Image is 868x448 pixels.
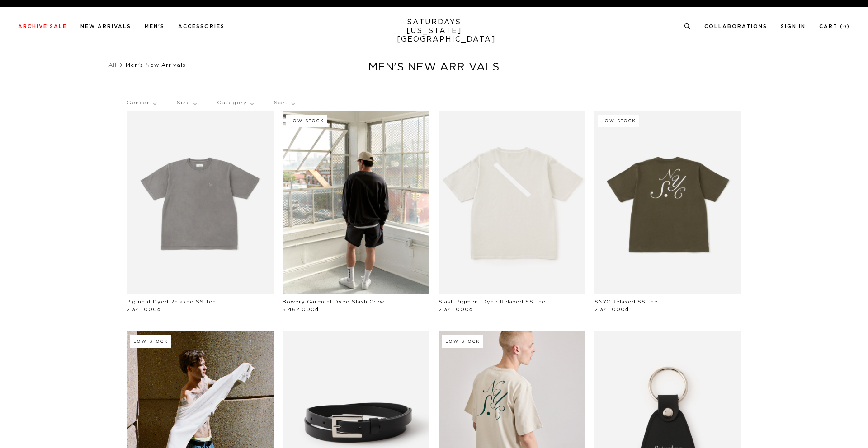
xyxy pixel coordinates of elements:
a: SNYC Relaxed SS Tee [594,299,658,304]
span: 2.341.000₫ [127,307,161,312]
a: Pigment Dyed Relaxed SS Tee [127,299,216,304]
span: 2.341.000₫ [439,307,473,312]
a: Bowery Garment Dyed Slash Crew [283,299,384,304]
small: 0 [843,25,847,29]
p: Category [217,93,254,113]
a: Slash Pigment Dyed Relaxed SS Tee [439,299,546,304]
p: Gender [127,93,156,113]
div: Low Stock [130,335,171,348]
span: Men's New Arrivals [126,62,186,68]
a: Men's [145,24,165,29]
a: Sign In [781,24,806,29]
div: Low Stock [598,115,639,127]
a: New Arrivals [80,24,131,29]
p: Sort [274,93,294,113]
a: Archive Sale [18,24,67,29]
div: Low Stock [442,335,483,348]
a: All [108,62,117,68]
a: Cart (0) [819,24,850,29]
p: Size [177,93,197,113]
span: 2.341.000₫ [594,307,629,312]
div: Low Stock [286,115,327,127]
span: 5.462.000₫ [283,307,319,312]
a: SATURDAYS[US_STATE][GEOGRAPHIC_DATA] [397,18,472,44]
a: Collaborations [704,24,767,29]
a: Accessories [178,24,225,29]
